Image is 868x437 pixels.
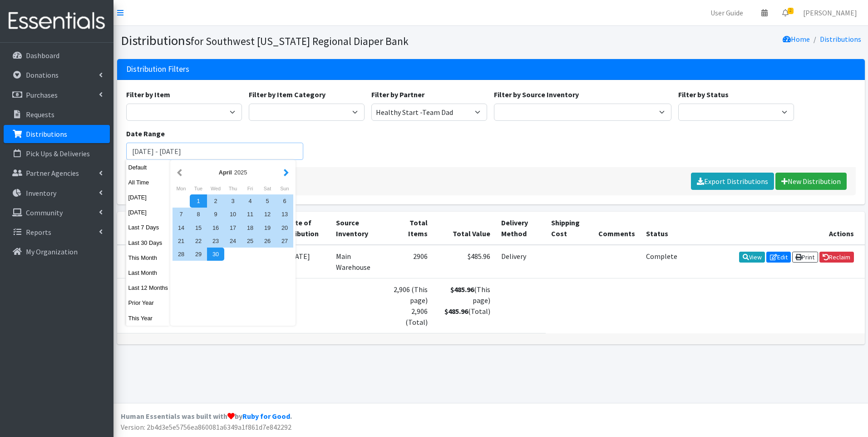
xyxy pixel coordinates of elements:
p: Pick Ups & Deliveries [26,149,90,158]
p: Inventory [26,189,56,198]
p: Purchases [26,90,58,99]
button: Last 30 Days [126,236,171,249]
div: Wednesday [207,183,224,194]
div: Monday [173,183,190,194]
a: My Organization [4,243,110,261]
td: 2,906 (This page) 2,906 (Total) [386,278,433,333]
button: Default [126,161,171,174]
div: 17 [224,221,242,234]
strong: April [219,169,232,176]
div: 27 [276,234,293,248]
small: for Southwest [US_STATE] Regional Diaper Bank [191,35,409,48]
p: Partner Agencies [26,169,79,178]
div: 15 [190,221,207,234]
a: 2 [775,4,796,22]
a: Requests [4,105,110,124]
div: 2 [207,194,224,208]
a: Community [4,204,110,222]
label: Filter by Source Inventory [494,89,579,100]
p: Reports [26,228,51,237]
a: Print [792,252,818,263]
td: 88576 [117,245,153,278]
div: 6 [276,194,293,208]
div: 12 [259,208,276,221]
div: 24 [224,234,242,248]
span: Version: 2b4d3e5e5756ea860081a6349a1f861d7e842292 [121,422,291,432]
a: Pick Ups & Deliveries [4,144,110,163]
td: (This page) (Total) [433,278,496,333]
label: Filter by Item [126,89,170,100]
a: Distributions [820,35,861,44]
a: Reports [4,223,110,241]
h1: Distributions [121,33,488,49]
th: Date of Distribution [268,212,330,245]
div: 7 [173,208,190,221]
p: Distributions [26,129,67,139]
th: Delivery Method [496,212,546,245]
div: 13 [276,208,293,221]
div: 18 [242,221,259,234]
div: Friday [242,183,259,194]
a: Donations [4,66,110,84]
strong: Human Essentials was built with by . [121,412,292,421]
img: HumanEssentials [4,6,110,36]
div: 5 [259,194,276,208]
button: Last 7 Days [126,221,171,234]
a: View [739,252,765,263]
button: This Month [126,251,171,264]
label: Filter by Item Category [249,89,325,100]
button: [DATE] [126,206,171,219]
th: Shipping Cost [546,212,593,245]
label: Filter by Status [678,89,729,100]
td: 2906 [386,245,433,278]
th: Actions [683,212,865,245]
div: 11 [242,208,259,221]
div: 14 [173,221,190,234]
a: Ruby for Good [242,412,290,421]
div: 19 [259,221,276,234]
div: 4 [242,194,259,208]
strong: $485.96 [450,285,474,294]
a: Reclaim [819,252,854,263]
a: Dashboard [4,46,110,65]
button: Last 12 Months [126,281,171,294]
td: Complete [641,245,683,278]
div: Saturday [259,183,276,194]
button: Prior Year [126,296,171,309]
div: 22 [190,234,207,248]
td: Delivery [496,245,546,278]
input: January 1, 2011 - December 31, 2011 [126,143,304,160]
p: Requests [26,110,54,119]
a: [PERSON_NAME] [796,4,864,22]
a: Partner Agencies [4,164,110,182]
th: Source Inventory [330,212,386,245]
p: Dashboard [26,51,59,60]
div: 25 [242,234,259,248]
div: 23 [207,234,224,248]
a: User Guide [703,4,750,22]
button: [DATE] [126,191,171,204]
button: This Year [126,312,171,325]
div: 9 [207,208,224,221]
div: 30 [207,248,224,261]
div: 16 [207,221,224,234]
span: 2 [788,8,794,14]
div: 1 [190,194,207,208]
a: Edit [766,252,791,263]
div: Thursday [224,183,242,194]
a: Export Distributions [691,173,774,190]
strong: $485.96 [444,307,468,316]
div: 29 [190,248,207,261]
div: 20 [276,221,293,234]
td: $485.96 [433,245,496,278]
div: Sunday [276,183,293,194]
div: 3 [224,194,242,208]
td: [DATE] [268,245,330,278]
th: Total Value [433,212,496,245]
th: Status [641,212,683,245]
button: Last Month [126,266,171,279]
p: Donations [26,70,59,79]
span: 2025 [234,169,247,176]
div: 28 [173,248,190,261]
th: Total Items [386,212,433,245]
